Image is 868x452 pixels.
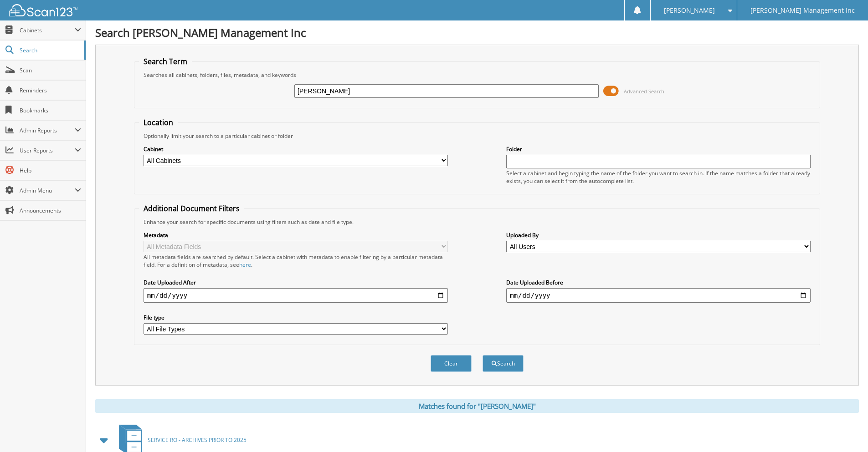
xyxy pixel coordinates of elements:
div: All metadata fields are searched by default. Select a cabinet with metadata to enable filtering b... [144,253,448,269]
span: SERVICE RO - ARCHIVES PRIOR TO 2025 [148,436,247,444]
span: [PERSON_NAME] [664,8,715,13]
label: Cabinet [144,145,448,153]
span: [PERSON_NAME] Management Inc [750,8,855,13]
button: Clear [431,355,472,372]
span: Scan [20,66,81,74]
button: Search [483,355,524,372]
span: Reminders [20,86,81,94]
label: Date Uploaded Before [506,279,811,286]
h1: Search [PERSON_NAME] Management Inc [95,25,859,40]
span: Bookmarks [20,107,81,114]
label: Folder [506,145,811,153]
div: Select a cabinet and begin typing the name of the folder you want to search in. If the name match... [506,169,811,185]
label: Uploaded By [506,231,811,239]
span: Advanced Search [624,88,664,95]
input: start [144,288,448,303]
span: Help [20,167,81,174]
legend: Additional Document Filters [139,203,244,213]
span: Admin Menu [20,187,75,194]
div: Searches all cabinets, folders, files, metadata, and keywords [139,71,815,79]
img: scan123-logo-white.svg [9,4,77,16]
label: File type [144,314,448,321]
div: Optionally limit your search to a particular cabinet or folder [139,132,815,140]
a: here [239,261,251,269]
div: Enhance your search for specific documents using filters such as date and file type. [139,218,815,226]
input: end [506,288,811,303]
span: Announcements [20,207,81,214]
span: Admin Reports [20,127,75,134]
label: Date Uploaded After [144,279,448,286]
legend: Search Term [139,56,192,66]
span: User Reports [20,147,75,154]
label: Metadata [144,231,448,239]
span: Cabinets [20,26,75,34]
span: Search [20,46,80,54]
legend: Location [139,117,178,127]
div: Matches found for "[PERSON_NAME]" [95,399,859,413]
